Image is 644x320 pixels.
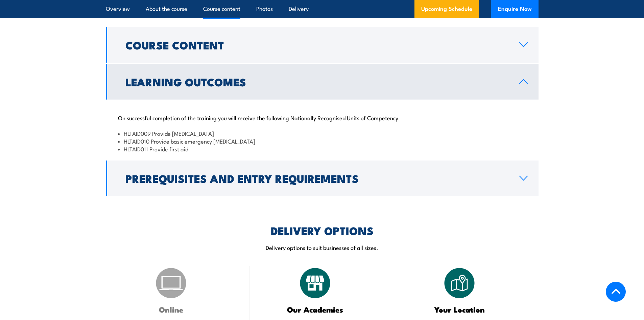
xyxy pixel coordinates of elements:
[271,226,374,235] h2: DELIVERY OPTIONS
[125,173,508,183] h2: Prerequisites and Entry Requirements
[411,305,508,313] h3: Your Location
[118,145,526,153] li: HLTAID011 Provide first aid
[118,137,526,145] li: HLTAID010 Provide basic emergency [MEDICAL_DATA]
[267,305,364,313] h3: Our Academies
[123,305,220,313] h3: Online
[106,243,539,251] p: Delivery options to suit businesses of all sizes.
[106,27,539,63] a: Course Content
[118,114,526,121] p: On successful completion of the training you will receive the following Nationally Recognised Uni...
[125,77,508,86] h2: Learning Outcomes
[106,64,539,100] a: Learning Outcomes
[125,40,508,49] h2: Course Content
[106,161,539,196] a: Prerequisites and Entry Requirements
[118,129,526,137] li: HLTAID009 Provide [MEDICAL_DATA]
